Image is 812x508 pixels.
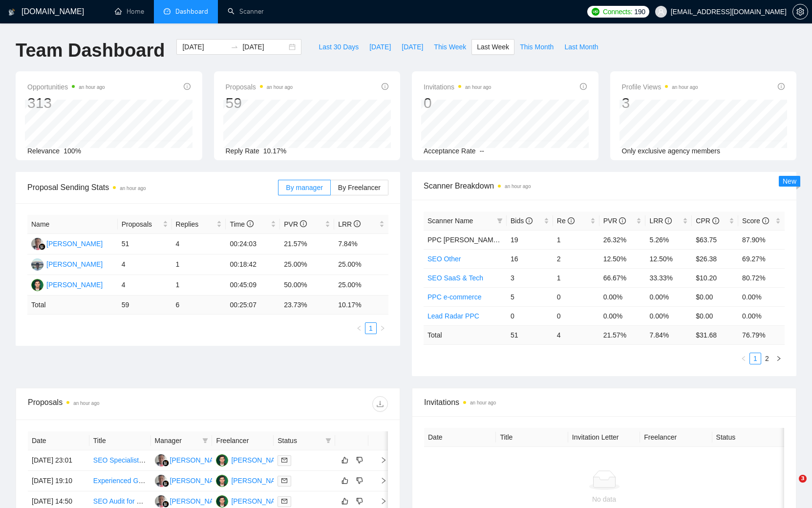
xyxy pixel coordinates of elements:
[334,234,388,254] td: 7.84%
[164,8,171,15] span: dashboard
[622,94,698,112] div: 3
[622,81,698,93] span: Profile Views
[281,457,287,463] span: mail
[645,287,692,306] td: 0.00%
[231,43,238,51] span: to
[172,275,226,296] td: 1
[599,287,646,306] td: 0.00%
[231,475,287,486] div: [PERSON_NAME]
[511,217,533,225] span: Bids
[120,186,146,191] time: an hour ago
[738,249,785,268] td: 69.27%
[46,259,103,270] div: [PERSON_NAME]
[568,428,640,447] th: Invitation Letter
[242,42,287,52] input: End date
[155,475,167,487] img: WW
[692,306,738,325] td: $0.00
[170,496,226,507] div: [PERSON_NAME]
[31,238,43,250] img: WW
[649,217,672,225] span: LRR
[738,287,785,306] td: 0.00%
[672,85,698,90] time: an hour ago
[334,296,388,315] td: 10.17 %
[603,6,632,17] span: Connects:
[27,181,278,193] span: Proposal Sending Stats
[372,498,387,505] span: right
[712,217,719,224] span: info-circle
[172,296,226,315] td: 6
[93,497,161,505] a: SEO Audit for Website
[155,435,199,446] span: Manager
[658,8,664,15] span: user
[263,147,286,155] span: 10.17%
[118,254,172,275] td: 4
[325,438,331,444] span: filter
[365,322,377,334] li: 1
[118,296,172,315] td: 59
[778,83,785,90] span: info-circle
[465,85,491,90] time: an hour ago
[599,268,646,287] td: 66.67%
[46,238,103,249] div: [PERSON_NAME]
[27,81,105,93] span: Opportunities
[564,42,598,52] span: Last Month
[356,497,363,505] span: dislike
[356,325,362,331] span: left
[73,401,99,406] time: an hour ago
[89,471,151,491] td: Experienced Google Shopping Ads Specialist Needed
[202,438,208,444] span: filter
[339,495,351,507] button: like
[339,454,351,466] button: like
[151,431,213,450] th: Manager
[27,94,105,112] div: 313
[162,480,169,487] img: gigradar-bm.png
[507,287,553,306] td: 5
[645,268,692,287] td: 33.33%
[471,39,514,55] button: Last Week
[526,217,533,224] span: info-circle
[284,220,307,228] span: PVR
[354,475,365,487] button: dislike
[553,325,599,344] td: 4
[619,217,626,224] span: info-circle
[226,147,259,155] span: Reply Rate
[480,147,484,155] span: --
[507,249,553,268] td: 16
[226,275,280,296] td: 00:45:09
[278,435,321,446] span: Status
[402,42,423,52] span: [DATE]
[226,81,293,93] span: Proposals
[424,396,784,408] span: Invitations
[427,274,483,282] a: SEO SaaS & Tech
[226,234,280,254] td: 00:24:03
[286,184,322,191] span: By manager
[184,83,191,90] span: info-circle
[231,496,287,507] div: [PERSON_NAME]
[520,42,554,52] span: This Month
[170,455,226,466] div: [PERSON_NAME]
[216,454,228,466] img: MS
[761,353,773,364] li: 2
[692,287,738,306] td: $0.00
[599,325,646,344] td: 21.57 %
[162,501,169,508] img: gigradar-bm.png
[692,249,738,268] td: $26.38
[281,478,287,484] span: mail
[377,322,388,334] button: right
[369,42,391,52] span: [DATE]
[424,180,785,192] span: Scanner Breakdown
[216,476,287,484] a: MS[PERSON_NAME]
[640,428,712,447] th: Freelancer
[342,497,348,505] span: like
[783,177,796,185] span: New
[155,497,226,505] a: WW[PERSON_NAME]
[496,428,568,447] th: Title
[477,42,509,52] span: Last Week
[762,353,772,364] a: 2
[226,94,293,112] div: 59
[200,433,210,448] span: filter
[323,433,333,448] span: filter
[799,475,807,483] span: 3
[696,217,719,225] span: CPR
[31,258,43,271] img: YM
